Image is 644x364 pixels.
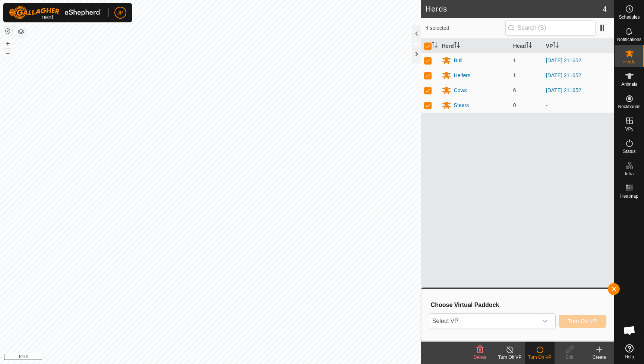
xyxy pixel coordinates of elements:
[553,43,559,49] p-sorticon: Activate to sort
[181,354,209,361] a: Privacy Policy
[525,354,555,361] div: Turn On VP
[618,319,641,342] div: Open chat
[543,39,614,53] th: VP
[513,72,516,78] span: 1
[3,49,12,58] button: –
[218,354,240,361] a: Contact Us
[510,39,543,53] th: Head
[625,172,634,176] span: Infra
[513,57,516,63] span: 1
[426,4,603,13] h2: Herds
[617,37,641,42] span: Notifications
[454,101,469,109] div: Steers
[426,24,505,32] span: 4 selected
[117,9,123,17] span: JP
[559,315,606,328] button: Turn On VP
[513,102,516,108] span: 0
[454,87,467,94] div: Cows
[454,43,460,49] p-sorticon: Activate to sort
[432,43,438,49] p-sorticon: Activate to sort
[526,43,532,49] p-sorticon: Activate to sort
[454,72,470,79] div: Heifers
[603,3,607,15] span: 4
[621,82,637,87] span: Animals
[495,354,525,361] div: Turn Off VP
[429,314,537,329] span: Select VP
[3,27,12,36] button: Reset Map
[16,27,25,36] button: Map Layers
[555,354,584,361] div: Edit
[505,20,596,36] input: Search (S)
[623,149,635,154] span: Status
[618,104,640,109] span: Neckbands
[546,72,581,78] a: [DATE] 211652
[625,127,633,131] span: VPs
[454,57,463,65] div: Bull
[615,341,644,362] a: Help
[546,57,581,63] a: [DATE] 211652
[620,194,638,198] span: Heatmap
[474,355,487,360] span: Delete
[584,354,614,361] div: Create
[431,301,606,308] h3: Choose Virtual Paddock
[513,87,516,93] span: 6
[9,6,102,19] img: Gallagher Logo
[619,15,640,19] span: Schedules
[623,60,635,64] span: Herds
[537,314,552,329] div: dropdown trigger
[625,355,634,359] span: Help
[3,39,12,48] button: +
[568,318,597,324] span: Turn On VP
[546,87,581,93] a: [DATE] 211652
[439,39,510,53] th: Herd
[543,98,614,113] td: -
